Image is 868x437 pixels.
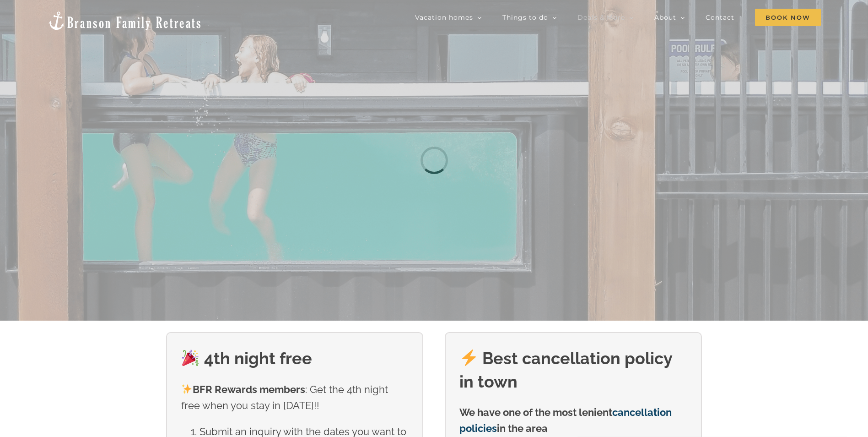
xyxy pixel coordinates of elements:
img: ⚡️ [461,350,477,366]
p: : Get the 4th night free when you stay in [DATE]!! [181,382,409,414]
img: 🎉 [182,350,199,366]
strong: We have one of the most lenient in the area [459,406,672,434]
strong: Best cancellation policy in town [459,349,672,391]
strong: 4th night free [204,349,312,368]
a: Deals & More [577,8,634,27]
span: Contact [706,14,734,21]
img: Branson Family Retreats Logo [47,11,202,31]
span: Deals & More [577,14,625,21]
a: About [654,8,685,27]
span: About [654,14,676,21]
a: Vacation homes [415,8,482,27]
img: ✨ [182,384,192,394]
span: Vacation homes [415,14,473,21]
span: Book Now [755,9,821,26]
span: Things to do [502,14,548,21]
nav: Main Menu [415,8,821,27]
a: Things to do [502,8,557,27]
a: Contact [706,8,734,27]
a: Book Now [755,8,821,27]
strong: BFR Rewards members [181,383,305,395]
